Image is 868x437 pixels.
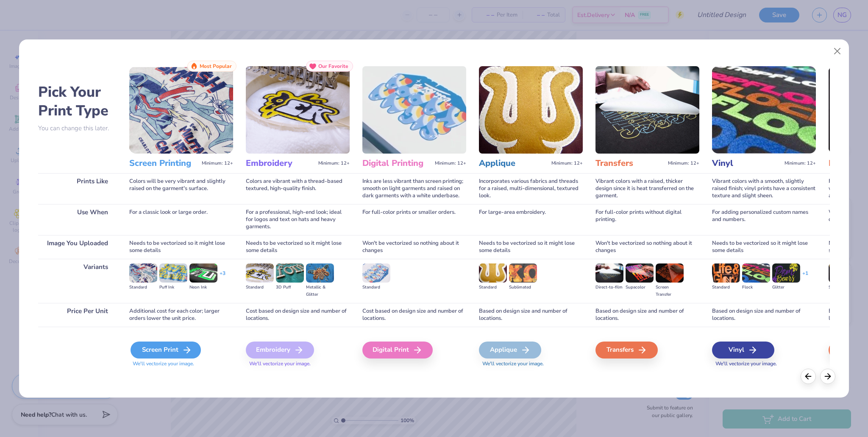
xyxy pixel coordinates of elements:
[712,235,816,259] div: Needs to be vectorized so it might lose some details
[829,284,857,291] div: Standard
[656,284,684,298] div: Screen Transfer
[479,173,583,204] div: Incorporates various fabrics and threads for a raised, multi-dimensional, textured look.
[626,263,654,282] img: Supacolor
[595,66,699,154] img: Transfers
[129,66,233,154] img: Screen Printing
[479,284,507,291] div: Standard
[829,43,846,59] button: Close
[129,284,157,291] div: Standard
[595,342,658,359] div: Transfers
[246,204,350,235] div: For a professional, high-end look; ideal for logos and text on hats and heavy garments.
[200,63,232,69] span: Most Popular
[129,235,233,259] div: Needs to be vectorized so it might lose some details
[38,303,117,327] div: Price Per Unit
[318,63,348,69] span: Our Favorite
[802,270,808,284] div: + 1
[656,263,684,282] img: Screen Transfer
[712,173,816,204] div: Vibrant colors with a smooth, slightly raised finish; vinyl prints have a consistent texture and ...
[38,173,117,204] div: Prints Like
[712,263,740,282] img: Standard
[829,263,857,282] img: Standard
[742,263,770,282] img: Flock
[595,235,699,259] div: Won't be vectorized so nothing about it changes
[712,204,816,235] div: For adding personalized custom names and numbers.
[38,204,117,235] div: Use When
[479,235,583,259] div: Needs to be vectorized so it might lose some details
[306,284,334,298] div: Metallic & Glitter
[479,342,541,359] div: Applique
[595,263,623,282] img: Direct-to-film
[362,342,433,359] div: Digital Print
[742,284,770,291] div: Flock
[246,235,350,259] div: Needs to be vectorized so it might lose some details
[276,284,304,291] div: 3D Puff
[509,284,537,291] div: Sublimated
[595,158,665,169] h3: Transfers
[479,303,583,327] div: Based on design size and number of locations.
[246,263,274,282] img: Standard
[362,303,466,327] div: Cost based on design size and number of locations.
[220,270,225,284] div: + 3
[129,173,233,204] div: Colors will be very vibrant and slightly raised on the garment's surface.
[38,259,117,303] div: Variants
[712,303,816,327] div: Based on design size and number of locations.
[246,158,315,169] h3: Embroidery
[595,173,699,204] div: Vibrant colors with a raised, thicker design since it is heat transferred on the garment.
[626,284,654,291] div: Supacolor
[435,160,466,166] span: Minimum: 12+
[129,303,233,327] div: Additional cost for each color; larger orders lower the unit price.
[246,360,350,367] span: We'll vectorize your image.
[479,204,583,235] div: For large-area embroidery.
[246,303,350,327] div: Cost based on design size and number of locations.
[362,204,466,235] div: For full-color prints or smaller orders.
[246,66,350,154] img: Embroidery
[712,158,781,169] h3: Vinyl
[772,263,800,282] img: Glitter
[246,342,314,359] div: Embroidery
[318,160,350,166] span: Minimum: 12+
[595,204,699,235] div: For full-color prints without digital printing.
[246,173,350,204] div: Colors are vibrant with a thread-based textured, high-quality finish.
[712,66,816,154] img: Vinyl
[159,284,187,291] div: Puff Ink
[129,263,157,282] img: Standard
[785,160,816,166] span: Minimum: 12+
[595,284,623,291] div: Direct-to-film
[668,160,699,166] span: Minimum: 12+
[38,235,117,259] div: Image You Uploaded
[159,263,187,282] img: Puff Ink
[202,160,233,166] span: Minimum: 12+
[189,263,217,282] img: Neon Ink
[246,284,274,291] div: Standard
[129,158,198,169] h3: Screen Printing
[479,158,548,169] h3: Applique
[131,342,201,359] div: Screen Print
[479,263,507,282] img: Standard
[712,342,774,359] div: Vinyl
[712,284,740,291] div: Standard
[509,263,537,282] img: Sublimated
[362,158,431,169] h3: Digital Printing
[479,66,583,154] img: Applique
[362,284,390,291] div: Standard
[362,263,390,282] img: Standard
[362,66,466,154] img: Digital Printing
[362,235,466,259] div: Won't be vectorized so nothing about it changes
[276,263,304,282] img: 3D Puff
[712,360,816,367] span: We'll vectorize your image.
[38,83,117,120] h2: Pick Your Print Type
[772,284,800,291] div: Glitter
[189,284,217,291] div: Neon Ink
[129,204,233,235] div: For a classic look or large order.
[38,125,117,132] p: You can change this later.
[362,173,466,204] div: Inks are less vibrant than screen printing; smooth on light garments and raised on dark garments ...
[551,160,583,166] span: Minimum: 12+
[306,263,334,282] img: Metallic & Glitter
[129,360,233,367] span: We'll vectorize your image.
[479,360,583,367] span: We'll vectorize your image.
[595,303,699,327] div: Based on design size and number of locations.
